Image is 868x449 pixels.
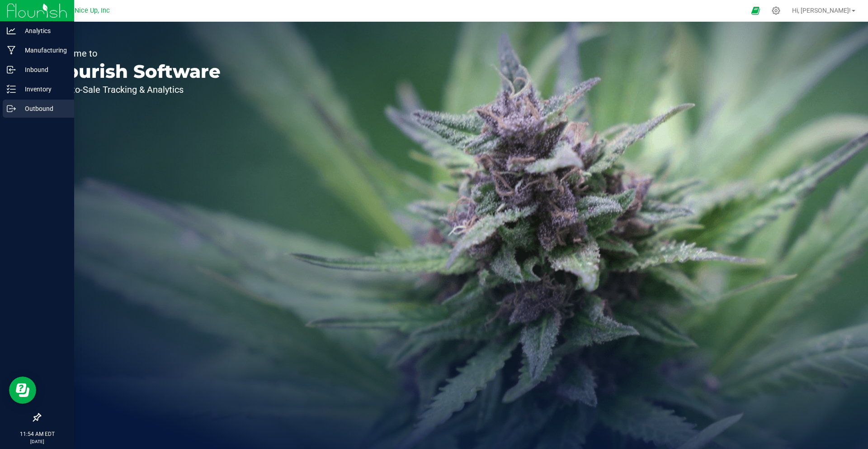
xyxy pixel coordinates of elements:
p: [DATE] [4,438,70,445]
iframe: Resource center [9,377,36,404]
inline-svg: Manufacturing [7,46,16,55]
span: Hi, [PERSON_NAME]! [792,7,851,14]
p: Welcome to [49,49,221,58]
inline-svg: Analytics [7,26,16,35]
p: Inbound [16,64,70,75]
p: 11:54 AM EDT [4,430,70,438]
inline-svg: Outbound [7,104,16,113]
span: Open Ecommerce Menu [745,2,766,19]
p: Analytics [16,25,70,36]
div: Manage settings [770,6,782,15]
p: Flourish Software [49,62,221,81]
p: Inventory [16,84,70,95]
inline-svg: Inbound [7,65,16,74]
p: Manufacturing [16,45,70,56]
span: Nice Up, Inc [75,7,110,14]
p: Seed-to-Sale Tracking & Analytics [49,85,221,94]
inline-svg: Inventory [7,85,16,94]
p: Outbound [16,103,70,114]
